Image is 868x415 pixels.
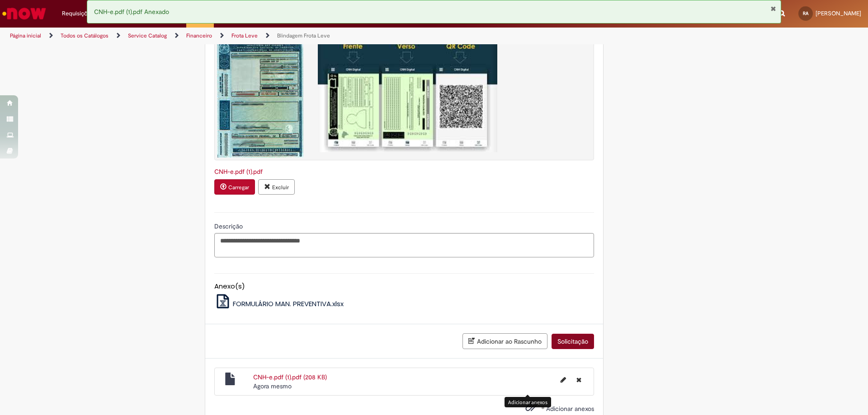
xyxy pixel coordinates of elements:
button: Editar nome de arquivo CNH-e.pdf (1).pdf [555,373,571,387]
a: Frota Leve [231,32,258,39]
span: CNH-e.pdf (1).pdf Anexado [94,8,169,16]
button: Excluir anexo CNH-e.pdf (1).pdf [258,179,295,195]
a: Todos os Catálogos [61,32,108,39]
a: FORMULÁRIO MAN. PREVENTIVA.xlsx [214,299,344,308]
div: Adicionar anexos [505,397,551,407]
button: Solicitação [552,334,594,349]
a: Blindagem Frota Leve [277,32,330,39]
small: Excluir [272,184,289,191]
button: Adicionar ao Rascunho [462,333,547,349]
span: FORMULÁRIO MAN. PREVENTIVA.xlsx [233,299,344,308]
a: Download de CNH-e.pdf (1).pdf [214,168,263,176]
button: Carregar anexo de Anexar CNH Required [214,179,255,195]
span: Requisições [62,9,94,18]
img: ServiceNow [1,5,47,23]
span: Agora mesmo [253,382,292,390]
span: RA [803,10,808,16]
a: Página inicial [10,32,41,39]
a: Service Catalog [128,32,167,39]
button: Fechar Notificação [770,5,776,12]
button: Excluir CNH-e.pdf (1).pdf [571,373,587,387]
span: [PERSON_NAME] [816,9,861,17]
h5: Anexo(s) [214,283,594,290]
span: Adicionar anexos [546,405,594,413]
time: 29/09/2025 14:16:49 [253,382,292,390]
a: Financeiro [186,32,212,39]
ul: Trilhas de página [7,28,572,44]
a: CNH-e.pdf (1).pdf (208 KB) [253,373,327,381]
span: Descrição [214,222,245,230]
textarea: Descrição [214,233,594,257]
small: Carregar [228,184,249,191]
